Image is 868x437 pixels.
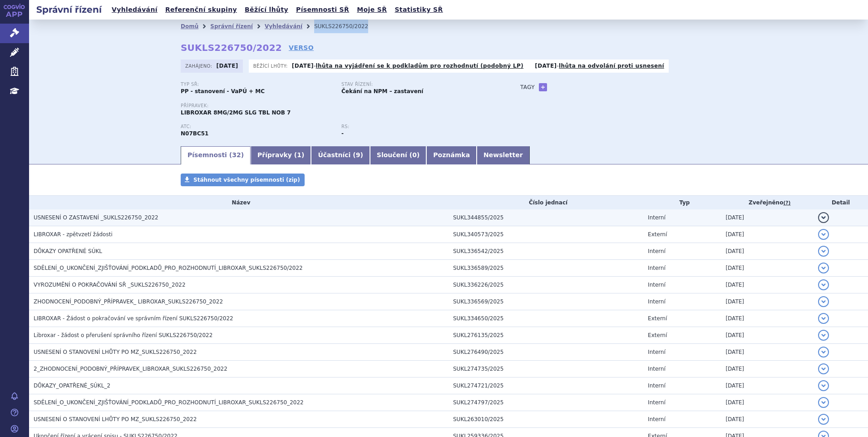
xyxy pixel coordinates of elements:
[292,63,314,69] strong: [DATE]
[520,82,535,93] h3: Tagy
[818,347,829,358] button: detail
[316,63,524,69] a: lhůta na vyjádření se k podkladům pro rozhodnutí (podobný LP)
[449,277,643,293] td: SUKL336226/2025
[643,196,721,209] th: Typ
[34,248,102,254] span: DŮKAZY OPATŘENÉ SÚKL
[818,330,829,341] button: detail
[412,151,417,159] span: 0
[721,310,814,327] td: [DATE]
[449,310,643,327] td: SUKL334650/2025
[721,277,814,293] td: [DATE]
[34,349,197,355] span: USNESENÍ O STANOVENÍ LHŮTY PO MZ_SUKLS226750_2022
[559,63,664,69] a: lhůta na odvolání proti usnesení
[648,399,666,406] span: Interní
[449,260,643,277] td: SUKL336589/2025
[265,23,302,30] a: Vyhledávání
[648,248,666,254] span: Interní
[370,146,426,164] a: Sloučení (0)
[721,260,814,277] td: [DATE]
[648,315,667,322] span: Externí
[34,282,186,288] span: VYROZUMĚNÍ O POKRAČOVÁNÍ SŘ _SUKLS226750_2022
[818,380,829,391] button: detail
[356,151,360,159] span: 9
[34,332,212,338] span: Libroxar - žádost o přerušení správního řízení SUKLS226750/2022
[449,196,643,209] th: Číslo jednací
[449,411,643,428] td: SUKL263010/2025
[392,4,445,16] a: Statistiky SŘ
[539,83,547,91] a: +
[818,229,829,240] button: detail
[181,42,282,53] strong: SUKLS226750/2022
[34,298,223,305] span: ZHODNOCENÍ_PODOBNÝ_PŘÍPRAVEK_ LIBROXAR_SUKLS226750_2022
[648,366,666,372] span: Interní
[535,63,557,69] strong: [DATE]
[818,414,829,425] button: detail
[648,282,666,288] span: Interní
[449,377,643,394] td: SUKL274721/2025
[818,313,829,324] button: detail
[818,279,829,290] button: detail
[181,88,265,94] strong: PP - stanovení - VaPÚ + MC
[314,20,380,33] li: SUKLS226750/2022
[29,3,109,16] h2: Správní řízení
[181,103,502,109] p: Přípravek:
[721,361,814,377] td: [DATE]
[34,366,227,372] span: 2_ZHODNOCENÍ_PODOBNÝ_PŘÍPRAVEK_LIBROXAR_SUKLS226750_2022
[648,332,667,338] span: Externí
[34,315,233,322] span: LIBROXAR - Žádost o pokračování ve správním řízení SUKLS226750/2022
[29,196,449,209] th: Název
[648,214,666,221] span: Interní
[181,130,208,137] strong: BUPRENORFIN, KOMBINACE
[289,43,314,52] a: VERSO
[341,124,493,129] p: RS:
[648,231,667,238] span: Externí
[217,63,238,69] strong: [DATE]
[721,411,814,428] td: [DATE]
[34,399,304,406] span: SDĚLENÍ_O_UKONČENÍ_ZJIŠŤOVÁNÍ_PODKLADŮ_PRO_ROZHODNUTÍ_LIBROXAR_SUKLS226750_2022
[721,327,814,344] td: [DATE]
[449,293,643,310] td: SUKL336569/2025
[818,296,829,307] button: detail
[721,209,814,226] td: [DATE]
[253,62,290,70] span: Běžící lhůty:
[449,226,643,243] td: SUKL340573/2025
[648,382,666,389] span: Interní
[181,146,251,164] a: Písemnosti (32)
[721,226,814,243] td: [DATE]
[34,265,303,271] span: SDĚLENÍ_O_UKONČENÍ_ZJIŠŤOVÁNÍ_PODKLADŮ_PRO_ROZHODNUTÍ_LIBROXAR_SUKLS226750/2022
[721,377,814,394] td: [DATE]
[341,82,493,87] p: Stav řízení:
[34,382,110,389] span: DŮKAZY_OPATŘENÉ_SÚKL_2
[34,416,197,422] span: USNESENÍ O STANOVENÍ LHŮTY PO MZ_SUKLS226750_2022
[814,196,868,209] th: Detail
[181,109,291,116] span: LIBROXAR 8MG/2MG SLG TBL NOB 7
[648,416,666,422] span: Interní
[818,397,829,408] button: detail
[341,88,424,94] strong: Čekání na NPM – zastavení
[210,23,253,30] a: Správní řízení
[648,349,666,355] span: Interní
[783,200,790,206] abbr: (?)
[232,151,241,159] span: 32
[354,4,390,16] a: Moje SŘ
[34,214,158,221] span: USNESENÍ O ZASTAVENÍ _SUKLS226750_2022
[185,62,214,70] span: Zahájeno:
[535,62,664,70] p: -
[648,298,666,305] span: Interní
[163,4,240,16] a: Referenční skupiny
[449,361,643,377] td: SUKL274735/2025
[449,394,643,411] td: SUKL274797/2025
[181,124,332,129] p: ATC:
[109,4,160,16] a: Vyhledávání
[818,246,829,257] button: detail
[292,62,523,70] p: -
[449,243,643,260] td: SUKL336542/2025
[251,146,311,164] a: Přípravky (1)
[293,4,352,16] a: Písemnosti SŘ
[242,4,291,16] a: Běžící lhůty
[477,146,530,164] a: Newsletter
[181,174,305,186] a: Stáhnout všechny písemnosti (zip)
[818,363,829,374] button: detail
[34,231,113,238] span: LIBROXAR - zpětvzetí žádosti
[181,23,198,30] a: Domů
